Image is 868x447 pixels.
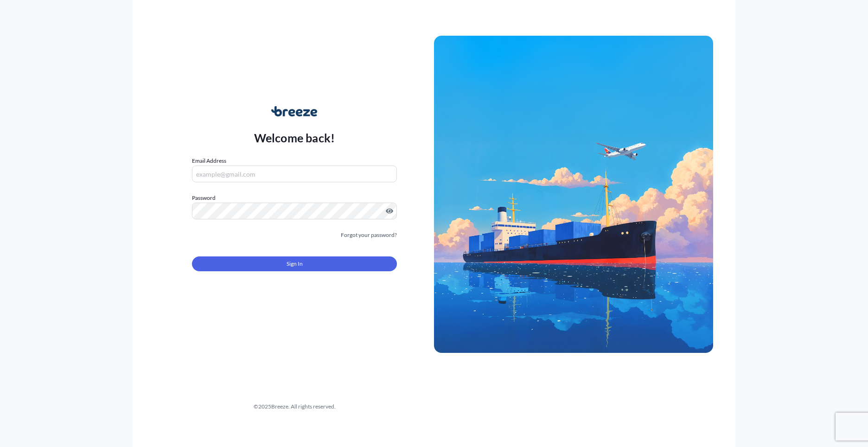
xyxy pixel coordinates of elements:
[254,130,335,145] p: Welcome back!
[434,36,713,353] img: Ship illustration
[192,166,397,182] input: example@gmail.com
[341,230,397,240] a: Forgot your password?
[155,402,434,411] div: © 2025 Breeze. All rights reserved.
[192,156,226,166] label: Email Address
[192,193,397,203] label: Password
[386,207,393,215] button: Show password
[192,256,397,271] button: Sign In
[287,259,303,268] span: Sign In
